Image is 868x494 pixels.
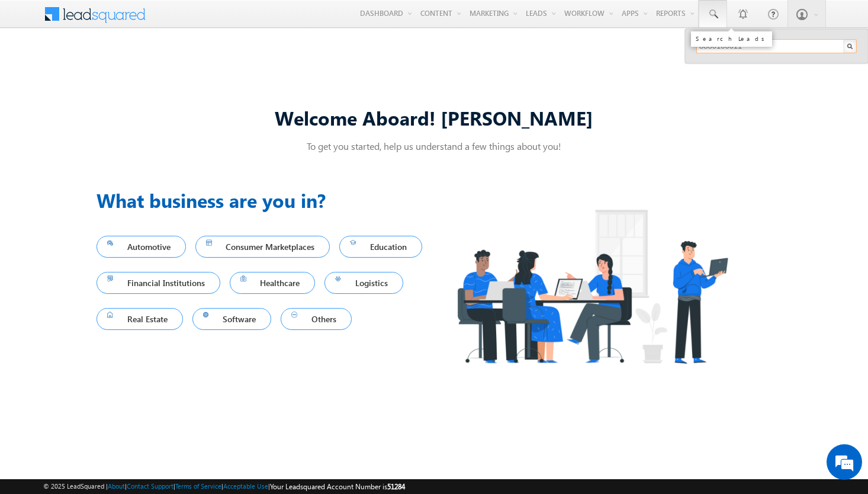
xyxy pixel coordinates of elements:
span: Real Estate [107,311,172,327]
a: Terms of Service [175,482,221,490]
div: Welcome Aboard! [PERSON_NAME] [97,105,771,130]
a: About [108,482,125,490]
a: Acceptable Use [223,482,268,490]
a: Contact Support [127,482,173,490]
div: Search Leads [696,35,767,42]
p: To get you started, help us understand a few things about you! [97,140,771,152]
span: Education [350,239,412,255]
input: Search Leads [696,39,857,53]
span: © 2025 LeadSquared | | | | | [43,481,405,492]
span: Financial Institutions [107,275,210,291]
span: Your Leadsquared Account Number is [270,482,405,491]
span: Software [203,311,261,327]
span: Healthcare [240,275,305,291]
span: Logistics [335,275,393,291]
span: 51284 [387,482,405,491]
span: Automotive [107,239,175,255]
span: Others [291,311,341,327]
h3: What business are you in? [97,186,434,214]
img: Industry.png [434,186,750,387]
span: Consumer Marketplaces [206,239,320,255]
